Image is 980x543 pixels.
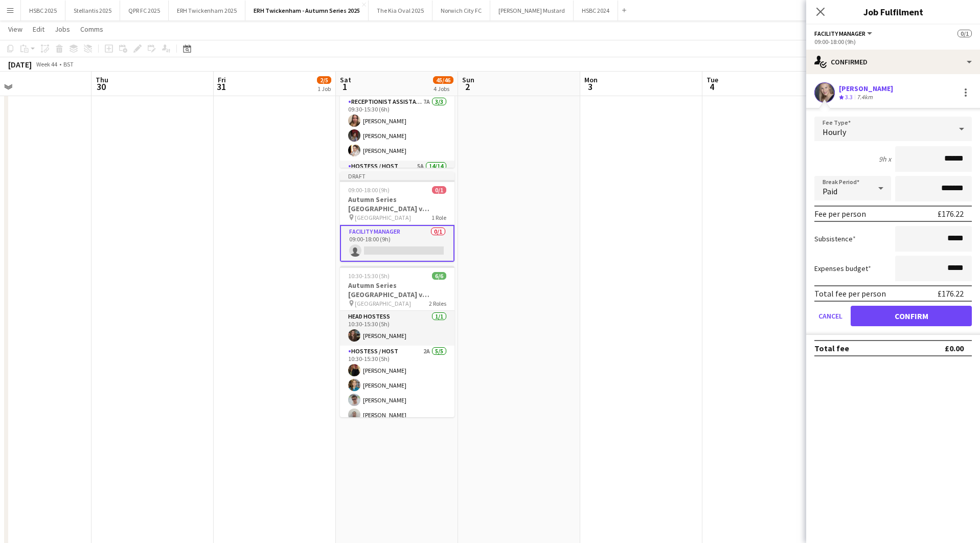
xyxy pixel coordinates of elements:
div: £176.22 [938,209,964,219]
div: 4 Jobs [434,85,453,93]
div: 09:00-18:00 (9h) [814,38,972,46]
button: Cancel [814,306,847,326]
button: [PERSON_NAME] Mustard [490,1,574,20]
span: 09:00-18:00 (9h) [348,186,390,194]
span: Comms [80,25,103,34]
button: Norwich City FC [432,1,490,20]
span: Paid [823,186,837,196]
div: Fee per person [814,209,866,219]
span: Hourly [823,127,846,137]
a: View [4,22,27,36]
div: Total fee per person [814,288,886,299]
span: View [8,25,22,34]
span: Tue [706,75,718,84]
h3: Autumn Series [GEOGRAPHIC_DATA] v Australia- [GEOGRAPHIC_DATA] - [DATE] [340,195,454,213]
h3: Autumn Series [GEOGRAPHIC_DATA] v Australia - Spirit of Rugby ([GEOGRAPHIC_DATA]) - [DATE] [340,281,454,299]
span: Sun [462,75,474,84]
span: 2 [461,81,474,93]
span: 6/6 [432,272,446,280]
span: 31 [216,81,226,93]
button: The Kia Oval 2025 [369,1,432,20]
div: 9h x [879,154,891,164]
span: 30 [94,81,108,93]
app-card-role: Facility Manager0/109:00-18:00 (9h) [340,225,454,262]
span: 2/5 [317,76,331,84]
div: [PERSON_NAME] [839,84,893,93]
span: 0/1 [958,30,972,37]
span: Week 44 [34,60,59,68]
div: 1 Job [317,85,331,93]
span: Edit [33,25,44,34]
a: Comms [76,22,107,36]
button: Stellantis 2025 [65,1,120,20]
div: £176.22 [938,288,964,299]
span: Facility Manager [814,30,865,37]
a: Edit [29,22,49,36]
button: Facility Manager [814,30,874,37]
app-card-role: Hostess / Host2A5/510:30-15:30 (5h)[PERSON_NAME][PERSON_NAME][PERSON_NAME][PERSON_NAME] [340,346,454,440]
span: Jobs [55,25,70,34]
h3: Job Fulfilment [806,5,980,18]
span: 3.3 [845,93,853,101]
div: BST [63,60,74,68]
span: Thu [96,75,108,84]
button: QPR FC 2025 [120,1,169,20]
div: Total fee [814,343,849,353]
span: 2 Roles [429,300,446,307]
button: HSBC 2024 [574,1,618,20]
span: 0/1 [432,186,446,194]
app-card-role: Receptionist Assistant7A3/309:30-15:30 (6h)[PERSON_NAME][PERSON_NAME][PERSON_NAME] [340,96,454,161]
span: Fri [218,75,226,84]
app-job-card: 10:30-15:30 (5h)6/6Autumn Series [GEOGRAPHIC_DATA] v Australia - Spirit of Rugby ([GEOGRAPHIC_DAT... [340,266,454,417]
span: 45/46 [433,76,453,84]
span: Sat [340,75,351,84]
span: 10:30-15:30 (5h) [348,272,390,280]
span: [GEOGRAPHIC_DATA] [355,214,411,221]
span: 3 [583,81,598,93]
button: HSBC 2025 [21,1,65,20]
button: ERH Twickenham - Autumn Series 2025 [245,1,369,20]
button: Confirm [851,306,972,326]
span: [GEOGRAPHIC_DATA] [355,300,411,307]
app-card-role: Head Hostess1/110:30-15:30 (5h)[PERSON_NAME] [340,311,454,346]
app-job-card: Draft09:00-18:00 (9h)0/1Autumn Series [GEOGRAPHIC_DATA] v Australia- [GEOGRAPHIC_DATA] - [DATE] [... [340,172,454,262]
div: [DATE] [8,59,32,70]
div: £0.00 [945,343,964,353]
a: Jobs [51,22,74,36]
button: ERH Twickenham 2025 [169,1,245,20]
span: 1 Role [431,214,446,221]
app-card-role: Hostess / Host5A14/14 [340,161,454,388]
div: 7.4km [855,93,875,102]
span: 4 [705,81,718,93]
label: Expenses budget [814,264,871,273]
span: Mon [584,75,598,84]
span: 1 [338,81,351,93]
div: Draft [340,172,454,180]
label: Subsistence [814,234,856,243]
div: Confirmed [806,50,980,74]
